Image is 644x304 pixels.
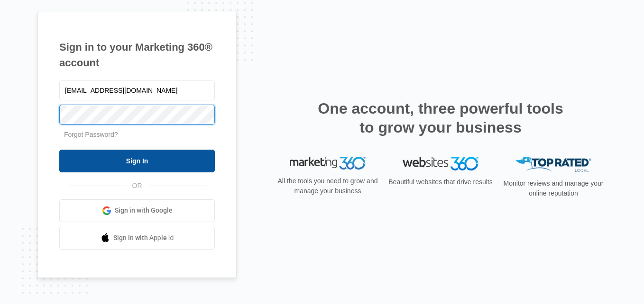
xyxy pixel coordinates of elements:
a: Forgot Password? [64,131,118,138]
span: Sign in with Apple Id [113,233,174,243]
p: All the tools you need to grow and manage your business [275,176,381,196]
a: Sign in with Google [59,199,215,222]
span: Sign in with Google [115,206,173,215]
img: Websites 360 [403,157,478,170]
p: Monitor reviews and manage your online reputation [500,179,607,198]
span: OR [126,181,149,191]
img: Top Rated Local [515,157,591,172]
a: Sign in with Apple Id [59,227,215,250]
input: Sign In [59,150,215,172]
p: Beautiful websites that drive results [387,177,494,187]
img: Marketing 360 [290,157,366,170]
h2: One account, three powerful tools to grow your business [315,99,566,137]
input: Email [59,80,215,100]
h1: Sign in to your Marketing 360® account [59,39,215,71]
